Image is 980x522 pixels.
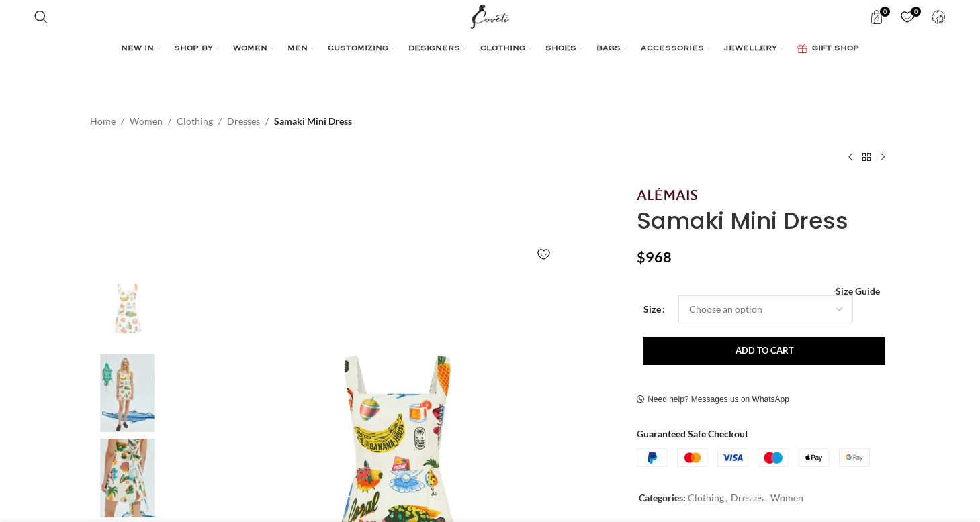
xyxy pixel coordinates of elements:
span: SHOES [545,44,576,54]
div: My Wishlist [894,3,922,30]
div: Main navigation [28,36,952,62]
a: Need help? Messages us on WhatsApp [637,395,789,405]
a: Women [130,114,163,129]
a: Dresses [731,492,764,503]
img: guaranteed-safe-checkout-bordered.j [637,448,870,467]
a: JEWELLERY [724,36,784,62]
img: Alemais Samaki Mini Dress [87,439,169,517]
span: 0 [880,7,890,17]
a: CLOTHING [480,36,532,62]
a: GIFT SHOP [797,36,859,62]
span: NEW IN [121,44,154,54]
a: Clothing [688,492,724,503]
a: Next product [875,149,891,165]
span: SHOP BY [174,44,213,54]
a: Site logo [467,10,513,21]
a: SHOES [545,36,583,62]
a: SHOP BY [174,36,220,62]
span: , [725,490,727,505]
img: GiftBag [797,44,807,53]
a: BAGS [596,36,627,62]
a: Home [90,114,116,129]
button: Add to cart [643,337,885,365]
span: WOMEN [233,44,267,54]
span: $ [637,248,645,266]
a: Search [28,3,54,30]
h1: Samaki Mini Dress [637,207,890,235]
span: DESIGNERS [408,44,460,54]
bdi: 968 [637,248,672,266]
a: ACCESSORIES [641,36,711,62]
a: WOMEN [233,36,274,62]
a: NEW IN [121,36,161,62]
span: , [765,490,767,505]
nav: Breadcrumb [90,114,352,129]
label: Size [643,302,665,317]
span: 0 [911,7,921,17]
span: ACCESSORIES [641,44,704,54]
img: Alemais Samaki Mini Dress [87,269,169,348]
a: CUSTOMIZING [328,36,395,62]
a: Previous product [842,149,858,165]
span: BAGS [596,44,621,54]
span: JEWELLERY [724,44,777,54]
a: DESIGNERS [408,36,467,62]
span: Samaki Mini Dress [274,114,352,129]
a: Women [770,492,803,503]
span: GIFT SHOP [812,44,859,54]
strong: Guaranteed Safe Checkout [637,428,748,439]
a: 0 [894,3,922,30]
a: Clothing [177,114,213,129]
span: MEN [287,44,308,54]
a: Dresses [227,114,260,129]
img: Alemais Samaki Mini Dress [87,354,169,433]
span: CLOTHING [480,44,525,54]
a: 0 [863,3,891,30]
span: Categories: [639,492,686,503]
span: CUSTOMIZING [328,44,388,54]
img: Alemais [637,188,697,200]
a: MEN [287,36,314,62]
